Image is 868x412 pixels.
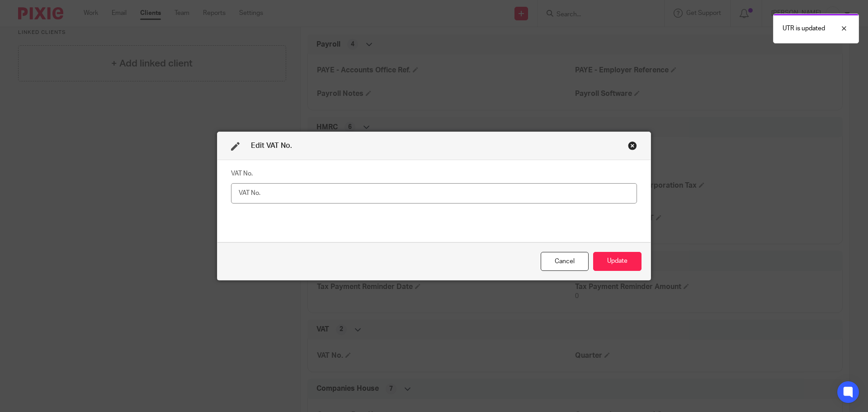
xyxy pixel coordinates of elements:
div: Close this dialog window [541,252,589,271]
div: Close this dialog window [628,141,637,150]
span: Edit VAT No. [251,142,292,149]
button: Update [593,252,642,271]
p: UTR is updated [783,24,825,33]
label: VAT No. [231,169,253,178]
input: VAT No. [231,183,637,204]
